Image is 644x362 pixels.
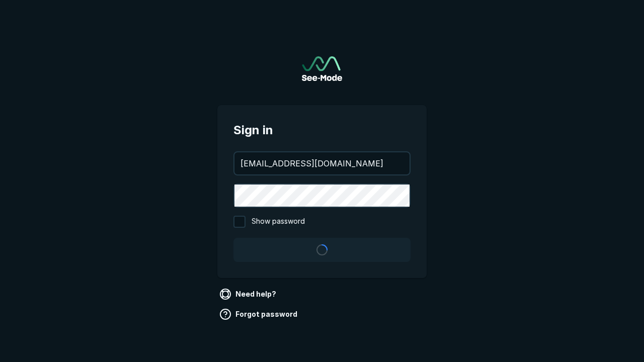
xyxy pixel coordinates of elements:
span: Show password [252,216,305,228]
span: Sign in [233,121,411,139]
a: Go to sign in [302,56,342,81]
input: your@email.com [234,152,410,174]
a: Need help? [217,286,280,302]
a: Forgot password [217,306,301,322]
img: See-Mode Logo [302,56,342,81]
